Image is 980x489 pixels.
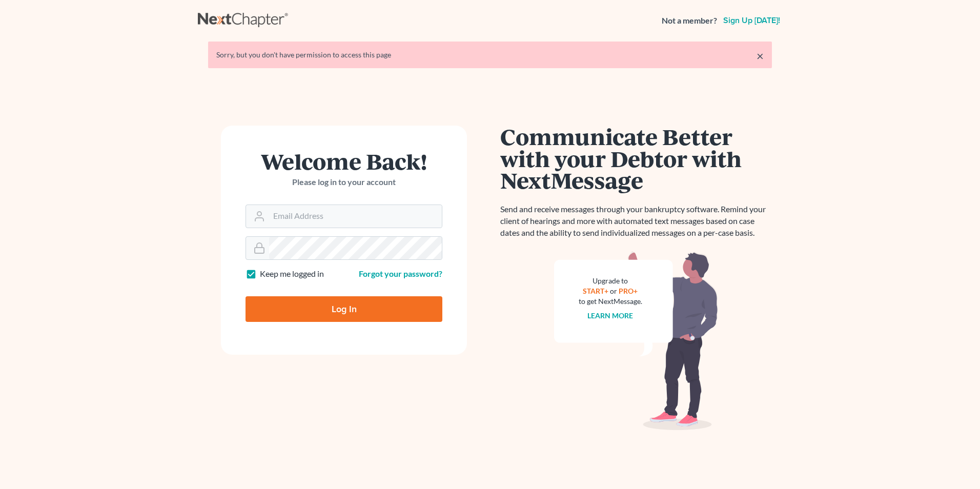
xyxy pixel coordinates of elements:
h1: Communicate Better with your Debtor with NextMessage [500,126,772,191]
h1: Welcome Back! [246,150,442,172]
span: or [610,287,618,295]
a: Learn more [588,311,634,320]
div: Upgrade to [579,276,642,286]
strong: Not a member? [662,15,717,27]
p: Please log in to your account [246,176,442,188]
a: × [757,50,764,62]
a: Forgot your password? [359,269,442,278]
input: Email Address [269,205,442,228]
div: to get NextMessage. [579,296,642,307]
a: START+ [583,287,609,295]
div: Sorry, but you don't have permission to access this page [216,50,764,60]
input: Log In [246,296,442,322]
label: Keep me logged in [260,268,324,280]
a: PRO+ [619,287,638,295]
a: Sign up [DATE]! [721,16,782,25]
img: nextmessage_bg-59042aed3d76b12b5cd301f8e5b87938c9018125f34e5fa2b7a6b67550977c72.svg [554,251,718,431]
p: Send and receive messages through your bankruptcy software. Remind your client of hearings and mo... [500,203,772,239]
